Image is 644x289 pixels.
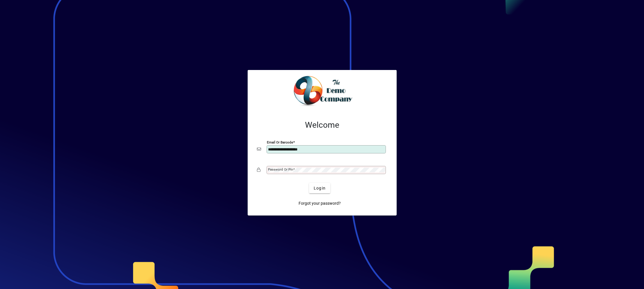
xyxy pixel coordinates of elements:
[268,167,293,171] mat-label: Password or Pin
[267,140,293,144] mat-label: Email or Barcode
[296,198,343,209] a: Forgot your password?
[309,183,330,193] button: Login
[299,200,341,206] span: Forgot your password?
[257,120,387,130] h2: Welcome
[314,185,326,191] span: Login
